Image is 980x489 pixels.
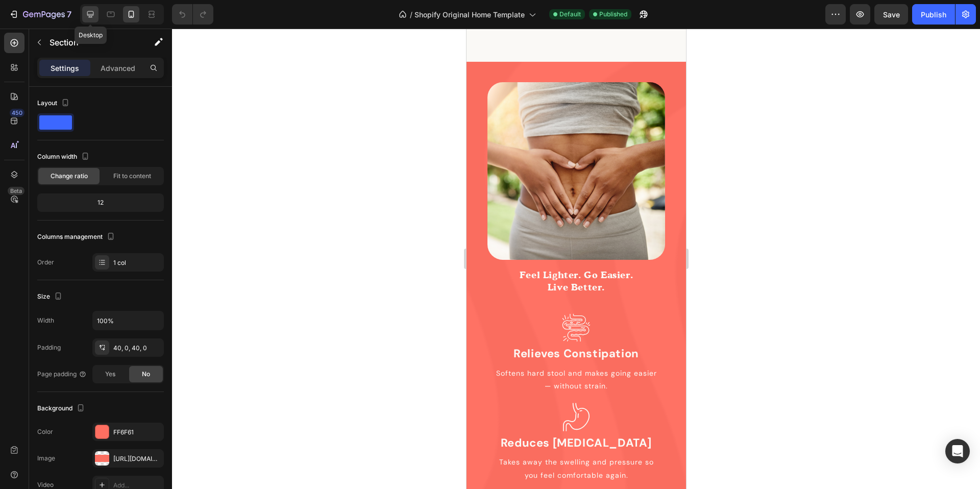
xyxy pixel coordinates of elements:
span: Published [599,10,627,19]
div: Order [37,258,54,267]
span: Fit to content [113,172,151,181]
div: [URL][DOMAIN_NAME] [113,454,161,463]
span: Default [559,10,581,19]
span: Save [883,10,900,19]
input: Auto [93,311,163,330]
div: Undo/Redo [172,4,213,25]
p: Advanced [101,63,135,74]
button: 7 [4,4,76,25]
span: Shopify Original Home Template [414,9,525,20]
div: Publish [921,9,946,20]
div: Image [37,454,55,463]
p: Section [50,36,133,48]
div: 1 col [113,258,161,267]
div: Column width [37,150,91,164]
div: Padding [37,343,61,352]
div: Width [37,316,54,325]
div: Beta [8,187,24,195]
button: Save [874,4,908,25]
div: 40, 0, 40, 0 [113,344,161,353]
iframe: To enrich screen reader interactions, please activate Accessibility in Grammarly extension settings [467,29,686,489]
div: Page padding [37,370,87,379]
span: / [410,9,412,20]
div: Color [37,427,53,436]
button: Publish [912,4,955,25]
span: Yes [105,370,115,379]
span: No [142,370,150,379]
div: Background [37,402,87,415]
div: Size [37,290,64,304]
div: 12 [39,195,162,210]
div: Open Intercom Messenger [945,439,970,463]
div: Layout [37,96,71,110]
div: 450 [10,109,24,117]
p: Settings [51,63,79,74]
p: 7 [67,8,71,20]
div: Columns management [37,230,117,244]
div: FF6F61 [113,428,161,437]
span: Change ratio [51,172,88,181]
